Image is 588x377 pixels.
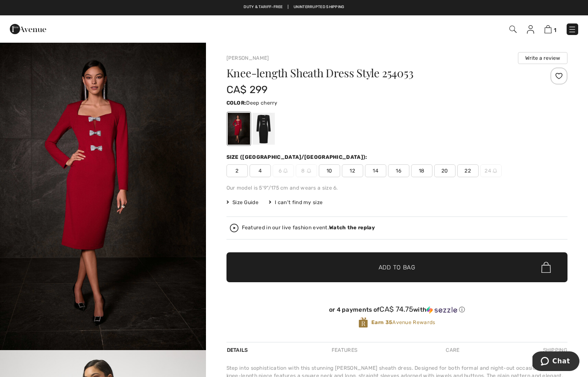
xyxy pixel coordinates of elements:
[379,263,415,272] span: Add to Bag
[307,169,311,173] img: ring-m.svg
[527,25,534,34] img: My Info
[226,164,248,177] span: 2
[518,52,567,64] button: Write a review
[10,24,46,32] a: 1ère Avenue
[544,25,552,33] img: Shopping Bag
[283,169,288,173] img: ring-m.svg
[226,199,259,206] span: Size Guide
[541,342,567,358] div: Shipping
[10,20,46,38] img: 1ère Avenue
[544,24,556,34] a: 1
[226,100,247,106] span: Color:
[252,113,274,145] div: Black
[329,225,375,231] strong: Watch the replay
[250,164,271,177] span: 4
[242,225,375,231] div: Featured in our live fashion event.
[230,224,238,232] img: Watch the replay
[226,305,567,314] div: or 4 payments of with
[226,342,250,358] div: Details
[226,67,511,79] h1: Knee-length Sheath Dress Style 254053
[388,164,409,177] span: 16
[269,199,323,206] div: I can't find my size
[246,100,277,106] span: Deep cherry
[426,306,457,314] img: Sezzle
[457,164,479,177] span: 22
[438,342,467,358] div: Care
[480,164,502,177] span: 24
[319,164,340,177] span: 10
[226,252,567,282] button: Add to Bag
[568,25,576,34] img: Menu
[342,164,363,177] span: 12
[226,184,567,192] div: Our model is 5'9"/175 cm and wears a size 6.
[226,55,269,61] a: [PERSON_NAME]
[227,113,250,145] div: Deep cherry
[226,305,567,317] div: or 4 payments ofCA$ 74.75withSezzle Click to learn more about Sezzle
[434,164,456,177] span: 20
[371,319,392,325] strong: Earn 35
[226,84,268,96] span: CA$ 299
[273,164,294,177] span: 6
[371,319,435,326] span: Avenue Rewards
[541,262,551,273] img: Bag.svg
[493,169,497,173] img: ring-m.svg
[411,164,432,177] span: 18
[554,27,556,33] span: 1
[296,164,317,177] span: 8
[359,317,368,328] img: Avenue Rewards
[509,26,517,33] img: Search
[226,153,369,161] div: Size ([GEOGRAPHIC_DATA]/[GEOGRAPHIC_DATA]):
[365,164,386,177] span: 14
[324,342,365,358] div: Features
[532,351,579,373] iframe: Opens a widget where you can chat to one of our agents
[379,305,413,313] span: CA$ 74.75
